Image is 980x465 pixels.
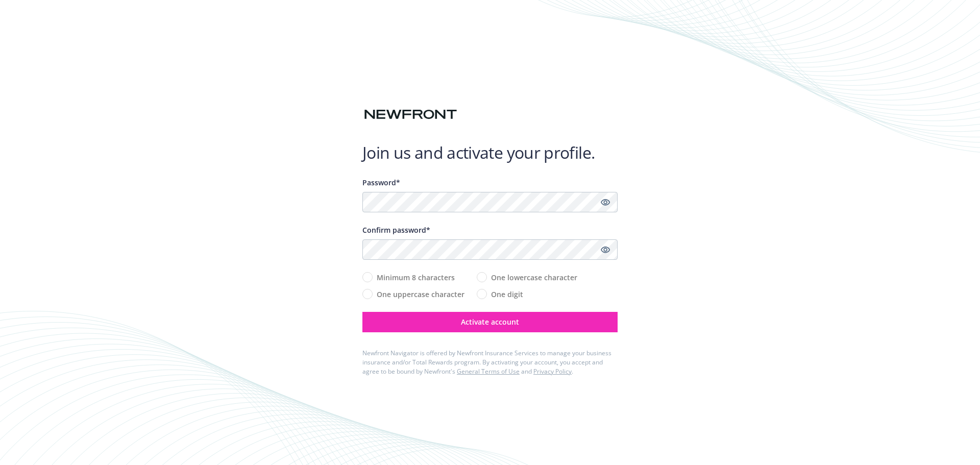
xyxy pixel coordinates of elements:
[362,106,459,124] img: Newfront logo
[362,178,400,187] span: Password*
[491,272,577,283] span: One lowercase character
[362,349,618,376] div: Newfront Navigator is offered by Newfront Insurance Services to manage your business insurance an...
[491,289,523,300] span: One digit
[377,272,455,283] span: Minimum 8 characters
[457,367,520,376] a: General Terms of Use
[362,312,618,332] button: Activate account
[362,225,430,235] span: Confirm password*
[362,192,618,212] input: Enter a unique password...
[362,142,618,163] h1: Join us and activate your profile.
[461,317,519,327] span: Activate account
[533,367,572,376] a: Privacy Policy
[599,196,611,208] a: Show password
[599,243,611,256] a: Show password
[377,289,464,300] span: One uppercase character
[362,239,618,260] input: Confirm your unique password...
